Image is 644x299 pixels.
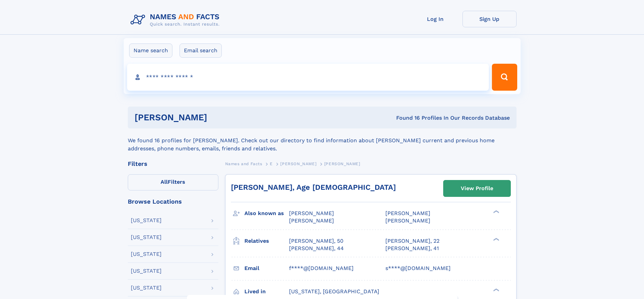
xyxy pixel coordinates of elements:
[244,235,289,247] h3: Relatives
[128,174,218,190] label: Filters
[492,237,500,241] div: ❯
[492,210,500,214] div: ❯
[385,237,439,245] a: [PERSON_NAME], 22
[128,161,218,167] div: Filters
[444,180,510,197] a: View Profile
[128,128,517,153] div: We found 16 profiles for [PERSON_NAME]. Check out our directory to find information about [PERSON...
[244,286,289,297] h3: Lived in
[289,288,379,295] span: [US_STATE], [GEOGRAPHIC_DATA]
[289,210,334,216] span: [PERSON_NAME]
[302,114,510,122] div: Found 16 Profiles In Our Records Database
[270,161,273,166] span: E
[385,217,430,224] span: [PERSON_NAME]
[131,235,162,240] div: [US_STATE]
[128,199,218,205] div: Browse Locations
[131,218,162,223] div: [US_STATE]
[129,43,172,58] label: Name search
[289,237,343,245] a: [PERSON_NAME], 50
[270,159,273,168] a: E
[385,210,430,216] span: [PERSON_NAME]
[231,183,396,191] a: [PERSON_NAME], Age [DEMOGRAPHIC_DATA]
[385,245,439,252] a: [PERSON_NAME], 41
[462,11,517,27] a: Sign Up
[135,113,302,122] h1: [PERSON_NAME]
[244,208,289,219] h3: Also known as
[131,285,162,291] div: [US_STATE]
[225,159,262,168] a: Names and Facts
[289,217,334,224] span: [PERSON_NAME]
[127,64,489,91] input: search input
[280,161,316,166] span: [PERSON_NAME]
[131,268,162,274] div: [US_STATE]
[161,179,168,185] span: All
[128,11,225,29] img: Logo Names and Facts
[492,288,500,292] div: ❯
[180,43,222,58] label: Email search
[244,263,289,274] h3: Email
[131,251,162,257] div: [US_STATE]
[492,64,517,91] button: Search Button
[280,159,316,168] a: [PERSON_NAME]
[289,245,344,252] a: [PERSON_NAME], 44
[324,161,360,166] span: [PERSON_NAME]
[461,181,493,196] div: View Profile
[408,11,462,27] a: Log In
